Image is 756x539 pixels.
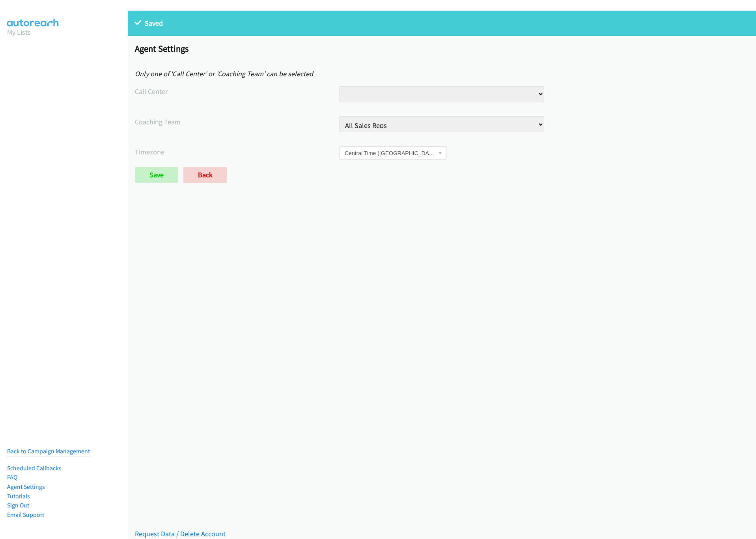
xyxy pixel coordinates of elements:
em: Only one of 'Call Center' or 'Coaching Team' can be selected [135,69,313,78]
a: Back to Campaign Management [7,447,90,455]
input: Save [135,167,178,183]
a: Request Data / Delete Account [135,529,226,538]
h1: Agent Settings [135,43,749,54]
a: FAQ [7,473,17,481]
span: Central Time (US & Canada) [340,146,447,160]
span: Central Time (US & Canada) [345,149,437,157]
a: Tutorials [7,492,30,500]
a: Sign Out [7,501,29,509]
label: Timezone [135,146,340,157]
label: Coaching Team [135,116,340,127]
p: Saved [135,18,749,28]
a: Agent Settings [7,483,45,490]
a: My Lists [7,28,31,37]
a: Back [183,167,227,183]
a: Email Support [7,511,44,518]
label: Call Center [135,86,340,97]
a: Scheduled Callbacks [7,464,62,472]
